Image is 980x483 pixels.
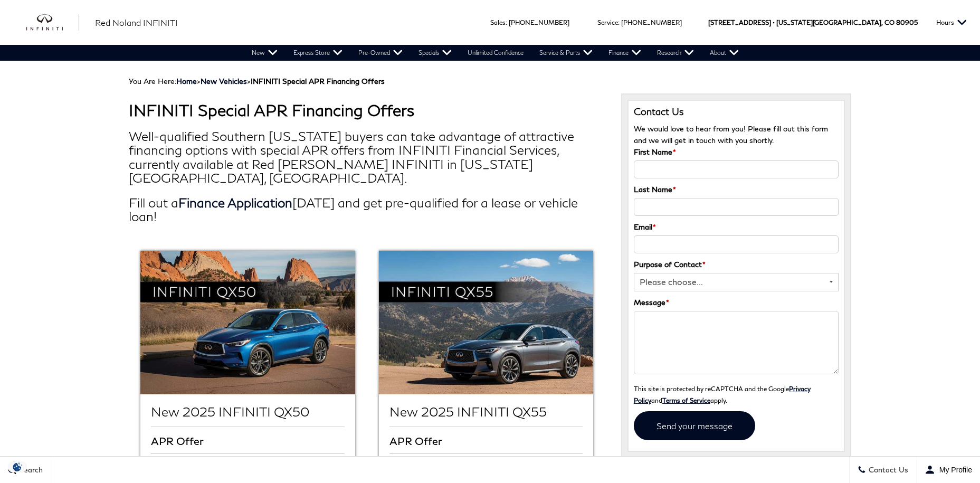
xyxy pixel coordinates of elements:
[286,45,350,61] a: Express Store
[634,385,811,404] small: This site is protected by reCAPTCHA and the Google and apply.
[178,195,292,210] a: Finance Application
[935,466,972,474] span: My Profile
[95,17,178,27] span: Red Noland INFINITI
[662,396,710,404] a: Terms of Service
[5,461,30,472] img: Opt-Out Icon
[634,259,706,270] label: Purpose of Contact
[634,385,811,404] a: Privacy Policy
[634,297,669,308] label: Message
[634,124,828,145] span: We would love to hear from you! Please fill out this form and we will get in touch with you shortly.
[621,18,682,26] a: [PHONE_NUMBER]
[389,435,445,447] span: APR Offer
[460,45,531,61] a: Unlimited Confidence
[702,45,747,61] a: About
[5,461,30,472] section: Click to Open Cookie Consent Modal
[95,16,178,29] a: Red Noland INFINITI
[140,251,355,394] img: New 2025 INFINITI QX50
[601,45,649,61] a: Finance
[490,18,506,26] span: Sales
[151,435,206,447] span: APR Offer
[708,18,918,26] a: [STREET_ADDRESS] • [US_STATE][GEOGRAPHIC_DATA], CO 80905
[379,251,593,394] img: New 2025 INFINITI QX55
[129,77,385,86] span: You Are Here:
[509,18,569,26] a: [PHONE_NUMBER]
[634,146,676,158] label: First Name
[16,466,43,475] span: Search
[129,196,605,224] h2: Fill out a [DATE] and get pre-qualified for a lease or vehicle loan!
[176,77,385,86] span: >
[411,45,460,61] a: Specials
[531,45,601,61] a: Service & Parts
[251,77,385,86] strong: INFINITI Special APR Financing Offers
[389,405,583,419] h2: New 2025 INFINITI QX55
[866,466,908,475] span: Contact Us
[244,45,747,61] nav: Main Navigation
[649,45,702,61] a: Research
[201,77,385,86] span: >
[151,405,344,419] h2: New 2025 INFINITI QX50
[634,411,755,440] input: Send your message
[350,45,411,61] a: Pre-Owned
[917,457,980,483] button: Open user profile menu
[634,106,839,118] h3: Contact Us
[176,77,197,86] a: Home
[26,14,79,31] img: INFINITI
[129,77,852,86] div: Breadcrumbs
[634,221,656,233] label: Email
[244,45,286,61] a: New
[201,77,247,86] a: New Vehicles
[634,184,676,195] label: Last Name
[506,18,507,26] span: :
[597,18,618,26] span: Service
[618,18,620,26] span: :
[129,129,605,185] h2: Well-qualified Southern [US_STATE] buyers can take advantage of attractive financing options with...
[129,101,605,119] h1: INFINITI Special APR Financing Offers
[26,14,79,31] a: infiniti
